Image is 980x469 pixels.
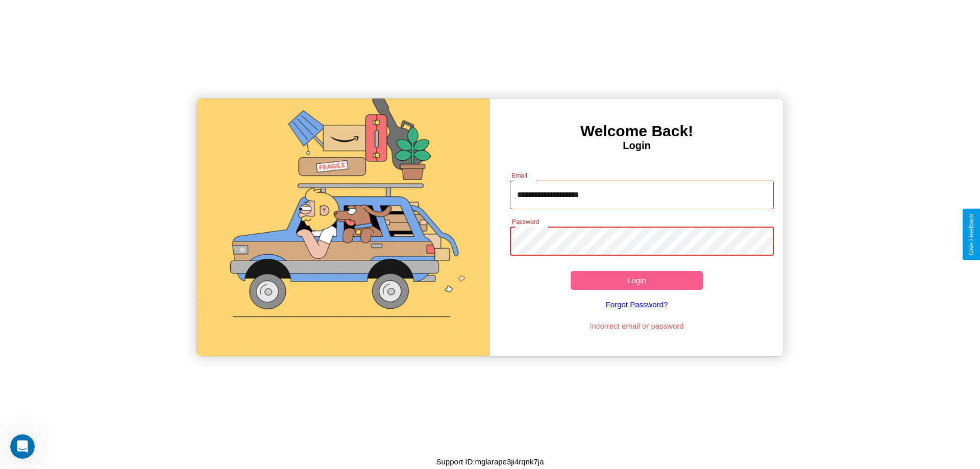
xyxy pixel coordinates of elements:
div: Give Feedback [968,214,975,255]
p: Support ID: mglarape3ji4rqnk7ja [436,455,544,468]
iframe: Intercom live chat [10,434,35,459]
h4: Login [490,140,783,152]
label: Email [512,171,528,180]
h3: Welcome Back! [490,122,783,140]
p: Incorrect email or password [505,319,769,333]
label: Password [512,217,539,226]
img: gif [197,98,490,356]
a: Forgot Password? [505,290,769,319]
button: Login [571,271,703,290]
